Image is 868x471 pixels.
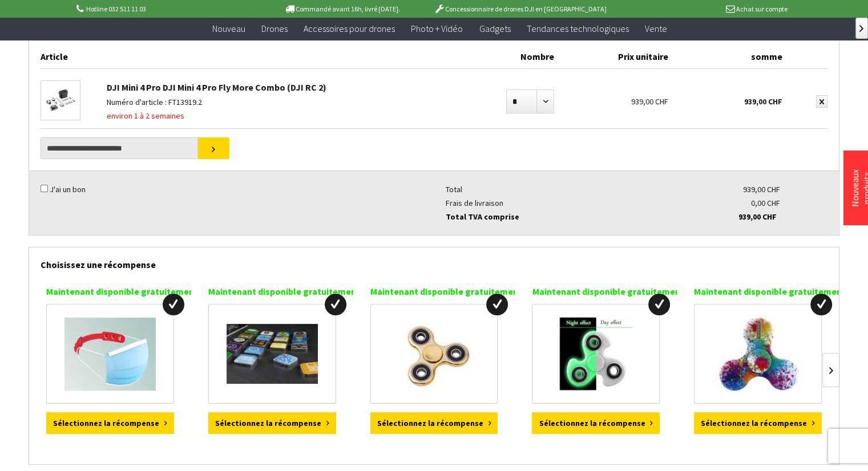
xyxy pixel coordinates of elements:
[636,17,675,40] a: Vente
[370,286,522,297] font: Maintenant disponible gratuitement
[41,259,156,270] font: Choisissez une récompense
[701,418,807,428] font: Sélectionnez la récompense
[86,5,146,13] font: Hotline 032 511 11 03
[471,17,518,40] a: Gadgets
[377,418,483,428] font: Sélectionnez la récompense
[215,418,321,428] font: Sélectionnez la récompense
[261,23,288,34] font: Drones
[253,17,296,40] a: Drones
[46,304,174,404] a: Support pour masques d'hygiène
[714,310,802,397] img: Fidget Spinner avec LED
[644,23,667,34] font: Vente
[370,304,498,404] a: Fidget Spinner Or
[53,418,159,428] font: Sélectionnez la récompense
[736,5,788,13] font: Achat sur compte
[744,96,782,107] font: 939,00 CHF
[50,184,86,194] font: J'ai un bon
[742,184,780,194] font: 939,00 CHF
[618,51,668,62] font: Prix unitaire
[204,17,253,40] a: Nouveau
[107,82,326,93] a: DJI Mini 4 Pro DJI Mini 4 Pro Fly More Combo (DJI RC 2)
[370,412,498,434] button: Sélectionnez la récompense
[107,111,184,121] font: environ 1 à 2 semaines
[479,23,510,34] font: Gadgets
[694,286,846,297] font: Maintenant disponible gratuitement
[694,412,822,434] button: Sélectionnez la récompense
[208,412,336,434] button: Sélectionnez la récompense
[446,184,462,194] font: Total
[304,23,395,34] font: Accessoires pour drones
[552,310,640,397] img: Fidget Spinner UV Glow
[446,212,519,222] font: Total TVA comprise
[208,286,360,297] font: Maintenant disponible gratuitement
[751,51,782,62] font: somme
[296,17,403,40] a: Accessoires pour drones
[750,198,780,208] font: 0,00 CHF
[526,23,628,34] font: Tendances technologiques
[631,96,668,107] font: 939,00 CHF
[539,418,645,428] font: Sélectionnez la récompense
[46,412,174,434] button: Sélectionnez la récompense
[446,198,503,208] font: Frais de livraison
[107,97,202,107] font: Numéro d'article : FT13919.2
[296,5,400,13] font: Commandé avant 16h, livré [DATE].
[64,318,156,391] img: Support pour masques d'hygiène
[41,51,68,62] font: Article
[520,51,554,62] font: Nombre
[532,304,660,404] a: Fidget Spinner UV Glow
[46,286,198,297] font: Maintenant disponible gratuitement
[738,212,776,222] font: 939,00 CHF
[445,5,607,13] font: Concessionnaire de drones DJI en [GEOGRAPHIC_DATA]
[532,412,660,434] button: Sélectionnez la récompense
[694,304,822,404] a: Fidget Spinner avec LED
[411,23,463,34] font: Photo + Vidéo
[532,286,684,297] font: Maintenant disponible gratuitement
[208,304,336,404] a: Aimants d'application iPhone
[390,310,478,397] img: Fidget Spinner Or
[403,17,471,40] a: Photo + Vidéo
[227,324,318,384] img: Aimants d'application iPhone
[859,25,863,32] font: 
[518,17,636,40] a: Tendances technologiques
[41,84,80,116] img: DJI Mini 4 Pro DJI Mini 4 Pro Fly More Combo (DJI RC 2)
[212,23,245,34] font: Nouveau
